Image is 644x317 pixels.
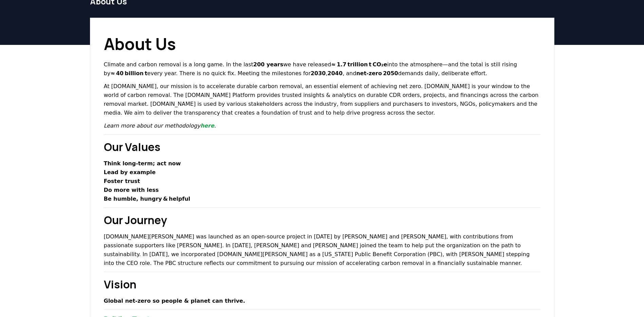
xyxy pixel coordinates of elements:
strong: 2040 [328,70,343,77]
p: Climate and carbon removal is a long game. In the last we have released into the atmosphere—and t... [104,60,540,78]
strong: 2030 [311,70,326,77]
strong: ≈ 40 billion t [110,70,147,77]
strong: Lead by example [104,169,156,176]
em: Learn more about our methodology . [104,122,216,129]
a: here [200,122,214,129]
strong: net‑zero 2050 [356,70,398,77]
strong: Think long‑term; act now [104,160,181,167]
strong: Be humble, hungry & helpful [104,196,190,202]
strong: Foster trust [104,178,140,184]
h2: Vision [104,276,540,293]
strong: Global net‑zero so people & planet can thrive. [104,298,245,304]
strong: ≈ 1.7 trillion t CO₂e [331,61,387,68]
p: [DOMAIN_NAME][PERSON_NAME] was launched as an open-source project in [DATE] by [PERSON_NAME] and ... [104,232,540,268]
h2: Our Journey [104,212,540,228]
p: At [DOMAIN_NAME], our mission is to accelerate durable carbon removal, an essential element of ac... [104,82,540,117]
h2: Our Values [104,139,540,155]
strong: 200 years [253,61,283,68]
strong: Do more with less [104,187,159,193]
h1: About Us [104,32,540,56]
